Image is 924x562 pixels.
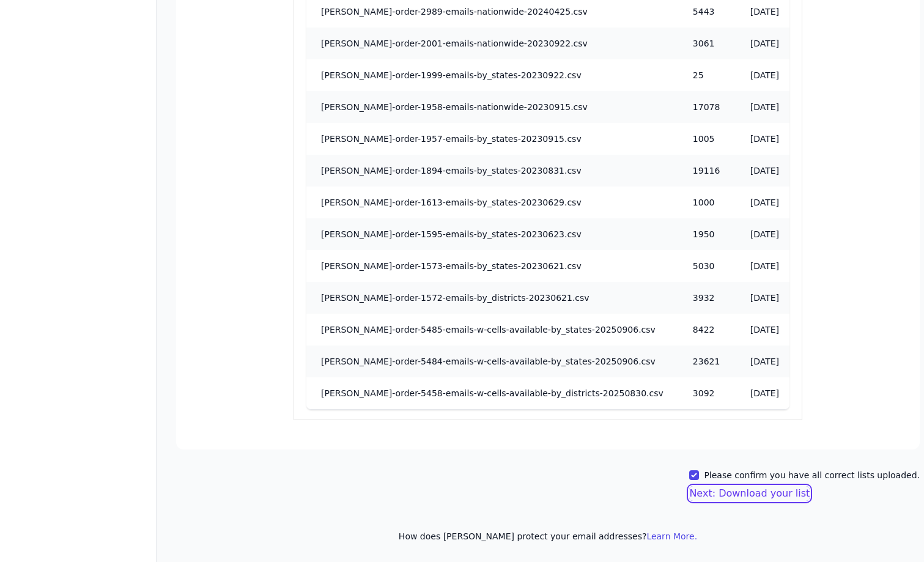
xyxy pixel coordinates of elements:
[306,282,678,314] td: [PERSON_NAME]-order-1572-emails-by_districts-20230621.csv
[306,59,678,91] td: [PERSON_NAME]-order-1999-emails-by_states-20230922.csv
[736,123,813,155] td: [DATE]
[678,377,736,409] td: 3092
[678,346,736,377] td: 23621
[736,346,813,377] td: [DATE]
[736,314,813,346] td: [DATE]
[306,28,678,59] td: [PERSON_NAME]-order-2001-emails-nationwide-20230922.csv
[306,218,678,250] td: [PERSON_NAME]-order-1595-emails-by_states-20230623.csv
[736,218,813,250] td: [DATE]
[704,469,920,481] label: Please confirm you have all correct lists uploaded.
[306,187,678,218] td: [PERSON_NAME]-order-1613-emails-by_states-20230629.csv
[678,59,736,91] td: 25
[678,314,736,346] td: 8422
[736,250,813,282] td: [DATE]
[646,530,697,542] button: Learn More.
[176,530,920,542] p: How does [PERSON_NAME] protect your email addresses?
[306,250,678,282] td: [PERSON_NAME]-order-1573-emails-by_states-20230621.csv
[736,28,813,59] td: [DATE]
[736,187,813,218] td: [DATE]
[678,218,736,250] td: 1950
[689,486,810,501] button: Next: Download your list
[306,377,678,409] td: [PERSON_NAME]-order-5458-emails-w-cells-available-by_districts-20250830.csv
[678,282,736,314] td: 3932
[678,187,736,218] td: 1000
[736,59,813,91] td: [DATE]
[736,377,813,409] td: [DATE]
[678,123,736,155] td: 1005
[736,282,813,314] td: [DATE]
[306,91,678,123] td: [PERSON_NAME]-order-1958-emails-nationwide-20230915.csv
[306,314,678,346] td: [PERSON_NAME]-order-5485-emails-w-cells-available-by_states-20250906.csv
[736,91,813,123] td: [DATE]
[678,250,736,282] td: 5030
[678,91,736,123] td: 17078
[306,123,678,155] td: [PERSON_NAME]-order-1957-emails-by_states-20230915.csv
[306,346,678,377] td: [PERSON_NAME]-order-5484-emails-w-cells-available-by_states-20250906.csv
[306,155,678,187] td: [PERSON_NAME]-order-1894-emails-by_states-20230831.csv
[678,155,736,187] td: 19116
[736,155,813,187] td: [DATE]
[678,28,736,59] td: 3061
